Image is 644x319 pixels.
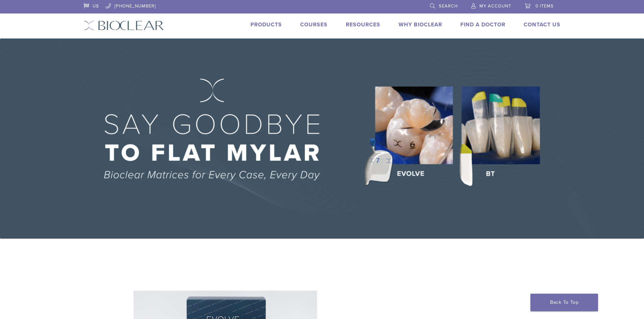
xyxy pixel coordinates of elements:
[535,3,554,9] span: 0 items
[479,3,511,9] span: My Account
[439,3,458,9] span: Search
[346,21,380,28] a: Resources
[399,21,442,28] a: Why Bioclear
[460,21,505,28] a: Find A Doctor
[530,294,598,311] a: Back To Top
[300,21,328,28] a: Courses
[524,21,560,28] a: Contact Us
[251,21,282,28] a: Products
[84,21,164,30] img: Bioclear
